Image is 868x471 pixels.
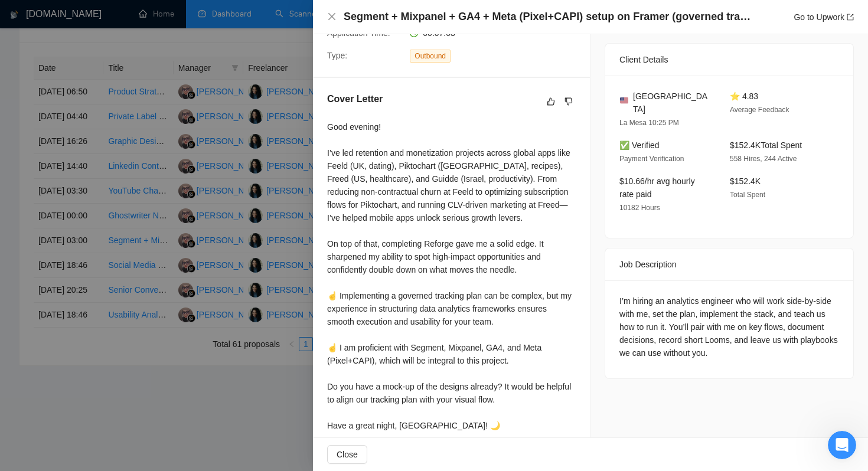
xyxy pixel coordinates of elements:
span: like [547,97,555,106]
h5: Cover Letter [327,92,383,106]
span: [GEOGRAPHIC_DATA] [633,90,711,116]
button: dislike [562,94,576,109]
h4: Segment + Mixpanel + GA4 + Meta (Pixel+CAPI) setup on Framer (governed tracking plan) [344,9,751,24]
button: Close [327,445,367,464]
span: export [847,14,854,21]
a: Go to Upworkexport [794,12,854,22]
div: Good evening! I’ve led retention and monetization projects across global apps like Feeld (UK, dat... [327,120,576,432]
span: Total Spent [730,191,765,199]
span: ⭐ 4.83 [730,91,758,101]
button: like [544,94,558,109]
span: $152.4K [730,176,761,186]
span: Outbound [410,50,451,63]
div: Client Details [619,44,839,76]
span: Type: [327,51,347,60]
iframe: Intercom live chat [828,431,856,459]
span: 10182 Hours [619,204,660,212]
span: ✅ Verified [619,140,660,150]
span: $10.66/hr avg hourly rate paid [619,176,695,199]
span: Average Feedback [730,106,789,114]
span: Close [337,448,358,461]
span: $152.4K Total Spent [730,140,802,150]
span: La Mesa 10:25 PM [619,119,679,127]
span: 00:07:03 [423,28,455,38]
span: Payment Verification [619,155,684,163]
span: Application Time: [327,28,390,38]
span: close [327,12,337,21]
span: dislike [564,97,573,106]
div: I’m hiring an analytics engineer who will work side-by-side with me, set the plan, implement the ... [619,295,839,359]
button: Close [327,12,337,22]
div: Job Description [619,248,839,280]
span: 558 Hires, 244 Active [730,155,797,163]
img: 🇺🇸 [620,96,628,104]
